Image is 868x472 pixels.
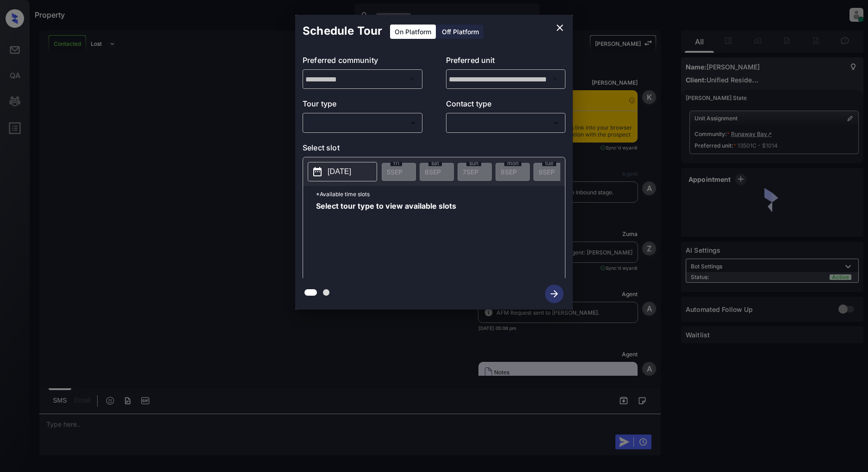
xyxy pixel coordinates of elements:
[303,142,565,157] p: Select slot
[316,202,456,276] span: Select tour type to view available slots
[308,162,377,181] button: [DATE]
[551,19,569,37] button: close
[437,25,484,39] div: Off Platform
[328,166,351,177] p: [DATE]
[303,55,422,69] p: Preferred community
[303,98,422,113] p: Tour type
[316,186,565,202] p: *Available time slots
[295,15,390,47] h2: Schedule Tour
[446,98,566,113] p: Contact type
[390,25,436,39] div: On Platform
[446,55,566,69] p: Preferred unit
